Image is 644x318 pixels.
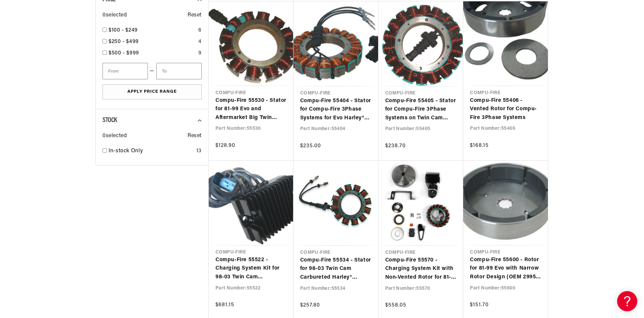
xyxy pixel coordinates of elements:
[103,63,148,79] input: From
[300,256,372,282] a: Compu-Fire 55534 - Stator for 98-03 Twin Cam Carbureted Harley® Models
[470,96,541,122] a: Compu-Fire 55406 - Vented Rotor for Compu-Fire 3Phase Systems
[385,97,457,123] a: Compu-Fire 55405 - Stator for Compu-Fire 3Phase Systems on Twin Cam Harley® Models
[109,50,139,56] span: $500 - $999
[215,96,287,122] a: Compu-Fire 55530 - Stator for 81-99 Evo and Aftermarket Big Twin Harley® Models (OEM 29970-88)
[188,11,202,20] span: Reset
[385,256,457,282] a: Compu-Fire 55570 - Charging System Kit with Non-Vented Rotor for 81-99 Evo Harley® Models
[109,28,138,33] span: $100 - $249
[300,97,372,123] a: Compu-Fire 55404 - Stator for Compu-Fire 3Phase Systems for Evo Harley® Models
[470,256,541,282] a: Compu-Fire 55600 - Rotor for 81-99 Evo with Narrow Rotor Design (OEM 29957-81B)
[156,63,202,79] input: To
[196,147,202,156] div: 13
[103,132,127,141] span: 0 selected
[198,38,202,46] div: 4
[109,147,194,156] a: In-stock Only
[103,11,127,20] span: 0 selected
[109,39,139,44] span: $250 - $499
[103,84,202,100] button: Apply Price Range
[198,26,202,35] div: 6
[198,49,202,58] div: 9
[103,117,117,124] span: Stock
[215,256,287,282] a: Compu-Fire 55522 - Charging System Kit for 98-03 Twin Cam Carbureted Harley® Models
[188,132,202,141] span: Reset
[150,67,155,76] span: —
